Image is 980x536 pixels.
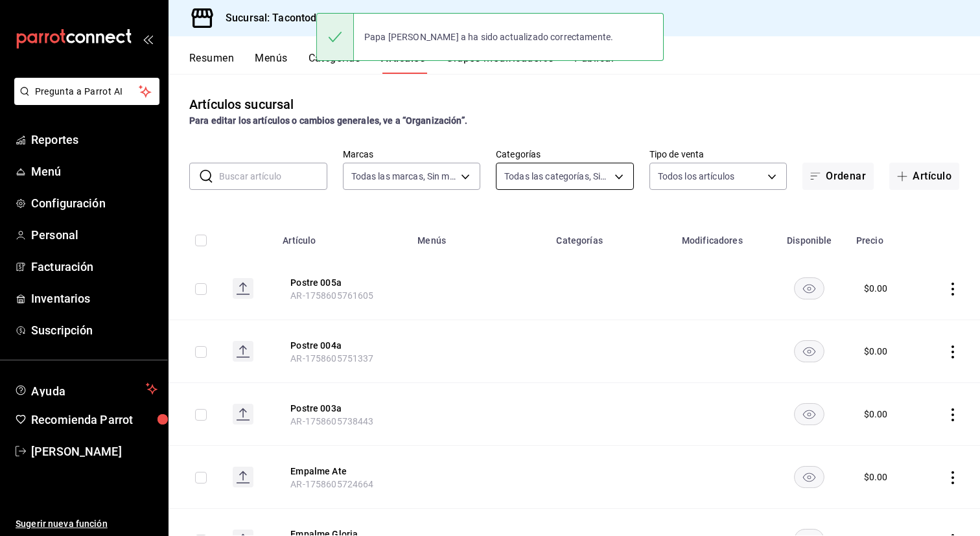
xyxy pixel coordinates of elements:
button: edit-product-location [290,339,394,352]
button: edit-product-location [290,465,394,478]
div: $ 0.00 [864,345,888,358]
span: Recomienda Parrot [31,411,157,428]
button: actions [946,471,959,484]
div: $ 0.00 [864,282,888,295]
div: $ 0.00 [864,471,888,484]
span: Personal [31,226,157,244]
button: Artículo [889,163,959,190]
button: actions [946,408,959,421]
span: AR-1758605738443 [290,416,373,426]
span: Inventarios [31,290,157,307]
th: Categorías [548,216,673,257]
label: Marcas [343,150,481,159]
span: Configuración [31,194,157,212]
button: edit-product-location [290,402,394,415]
button: availability-product [794,466,824,488]
span: AR-1758605751337 [290,353,373,364]
th: Menús [410,216,548,257]
button: Pregunta a Parrot AI [14,78,159,105]
th: Precio [848,216,918,257]
button: availability-product [794,340,824,362]
th: Disponible [771,216,848,257]
span: Sugerir nueva función [16,517,157,531]
span: Facturación [31,258,157,275]
span: [PERSON_NAME] [31,443,157,460]
input: Buscar artículo [219,163,327,189]
button: open_drawer_menu [143,34,153,44]
span: Pregunta a Parrot AI [35,85,139,99]
span: Todas las marcas, Sin marca [351,170,457,183]
span: Suscripción [31,321,157,339]
button: availability-product [794,403,824,425]
span: Todos los artículos [658,170,735,183]
button: Menús [255,52,287,74]
div: navigation tabs [189,52,980,74]
span: Todas las categorías, Sin categoría [504,170,610,183]
span: Reportes [31,131,157,148]
button: Ordenar [802,163,874,190]
button: actions [946,345,959,358]
div: Artículos sucursal [189,95,294,114]
div: $ 0.00 [864,408,888,421]
button: Categorías [309,52,361,74]
span: AR-1758605724664 [290,479,373,489]
th: Artículo [275,216,410,257]
div: Papa [PERSON_NAME] a ha sido actualizado correctamente. [354,23,624,51]
label: Tipo de venta [649,150,787,159]
button: Resumen [189,52,234,74]
button: actions [946,283,959,296]
strong: Para editar los artículos o cambios generales, ve a “Organización”. [189,115,467,126]
button: edit-product-location [290,276,394,289]
th: Modificadores [674,216,771,257]
span: Ayuda [31,381,141,397]
label: Categorías [496,150,634,159]
h3: Sucursal: Tacontodo (Altama) [215,10,367,26]
span: Menú [31,163,157,180]
button: availability-product [794,277,824,299]
a: Pregunta a Parrot AI [9,94,159,108]
span: AR-1758605761605 [290,290,373,301]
